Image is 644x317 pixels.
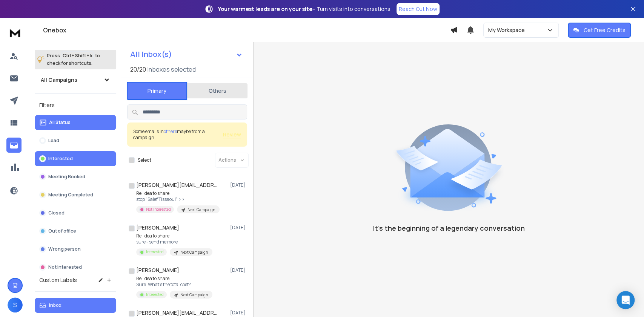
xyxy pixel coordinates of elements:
h1: All Campaigns [41,76,77,84]
h1: [PERSON_NAME][EMAIL_ADDRESS][DOMAIN_NAME] [136,181,219,189]
label: Select [138,157,151,163]
p: Meeting Booked [48,174,85,180]
h3: Filters [35,100,116,110]
p: It’s the beginning of a legendary conversation [373,223,525,233]
h1: [PERSON_NAME] [136,266,179,274]
p: Interested [146,292,164,297]
p: Not Interested [48,264,82,270]
p: Get Free Credits [584,26,626,34]
p: Re: idea to share [136,190,220,196]
p: Closed [48,210,65,216]
button: Out of office [35,224,116,239]
button: Closed [35,205,116,221]
button: Meeting Completed [35,187,116,202]
button: All Status [35,115,116,130]
button: Not Interested [35,260,116,275]
p: [DATE] [230,310,247,316]
button: Wrong person [35,242,116,257]
p: [DATE] [230,225,247,231]
p: Re: idea to share [136,276,212,282]
button: Get Free Credits [568,23,631,38]
button: Others [187,83,247,99]
h3: Inboxes selected [148,65,196,74]
h1: [PERSON_NAME] [136,224,179,231]
button: All Campaigns [35,72,116,87]
p: stop "Saief Tissaoui" > > [136,196,220,202]
button: Lead [35,133,116,148]
button: S [8,297,23,312]
p: Lead [48,138,59,144]
button: Primary [127,82,187,100]
p: Wrong person [48,246,81,252]
span: Ctrl + Shift + k [61,51,94,60]
p: Not Interested [146,207,171,212]
button: Meeting Booked [35,169,116,184]
p: [DATE] [230,182,247,188]
p: My Workspace [488,26,528,34]
p: Interested [146,249,164,255]
a: Reach Out Now [397,3,440,15]
p: Meeting Completed [48,192,93,198]
h3: Custom Labels [39,276,77,284]
button: Inbox [35,298,116,313]
button: Interested [35,151,116,166]
div: Some emails in maybe from a campaign [133,129,223,141]
h1: All Inbox(s) [130,51,172,58]
p: Press to check for shortcuts. [47,52,100,67]
p: sure - send me more [136,239,212,245]
button: Review [223,131,241,138]
img: logo [8,26,23,40]
span: others [164,128,177,135]
h1: Onebox [43,26,450,35]
p: Re: idea to share [136,233,212,239]
p: Next Campaign [180,292,208,298]
p: Next Campaign [180,250,208,255]
p: Sure. What's the total cost? [136,282,212,288]
button: All Inbox(s) [124,47,249,62]
p: Interested [48,156,73,162]
p: Reach Out Now [399,5,437,13]
h1: [PERSON_NAME][EMAIL_ADDRESS][DOMAIN_NAME] [136,309,219,317]
p: Next Campaign [188,207,215,213]
p: Out of office [48,228,76,234]
p: All Status [49,119,71,126]
strong: Your warmest leads are on your site [218,5,312,12]
span: 20 / 20 [130,65,146,74]
p: [DATE] [230,267,247,273]
p: Inbox [49,302,61,308]
div: Open Intercom Messenger [616,291,635,309]
p: – Turn visits into conversations [218,5,390,13]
